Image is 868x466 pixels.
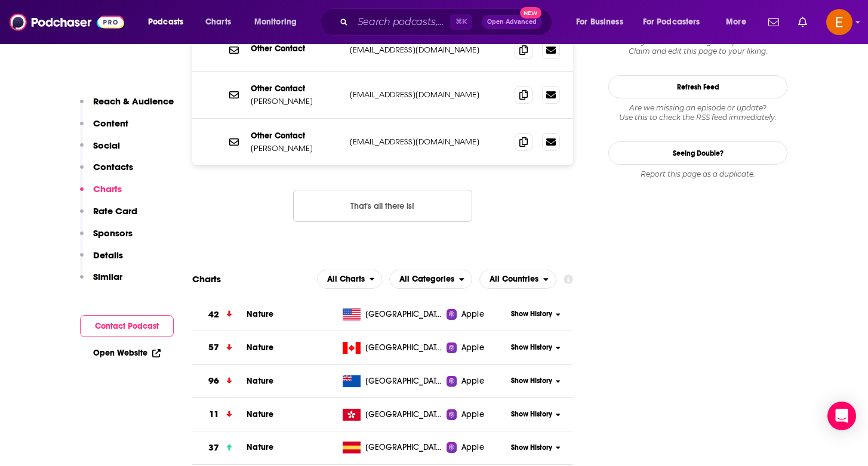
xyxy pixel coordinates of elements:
[317,270,383,289] button: open menu
[80,249,123,271] button: Details
[608,103,787,122] div: Are we missing an episode or update? Use this to check the RSS feed immediately.
[208,441,219,455] h3: 37
[192,273,221,285] h2: Charts
[247,409,273,419] span: Nature
[192,298,247,331] a: 42
[507,342,565,353] button: Show History
[461,375,484,387] span: Apple
[447,308,507,320] a: Apple
[338,308,447,320] a: [GEOGRAPHIC_DATA]
[365,308,443,320] span: United States
[140,13,199,32] button: open menu
[254,14,297,30] span: Monitoring
[482,15,542,29] button: Open AdvancedNew
[192,398,247,431] a: 11
[338,409,447,421] a: [GEOGRAPHIC_DATA]
[80,140,120,162] button: Social
[511,376,552,386] span: Show History
[192,331,247,364] a: 57
[251,96,340,106] p: [PERSON_NAME]
[251,84,340,94] p: Other Contact
[350,137,505,147] p: [EMAIL_ADDRESS][DOMAIN_NAME]
[479,270,556,289] button: open menu
[80,315,174,337] button: Contact Podcast
[490,275,538,283] span: All Countries
[192,365,247,397] a: 96
[479,270,556,289] h2: Countries
[635,13,718,32] button: open menu
[764,12,784,32] a: Show notifications dropdown
[350,90,505,100] p: [EMAIL_ADDRESS][DOMAIN_NAME]
[317,270,383,289] h2: Platforms
[338,442,447,453] a: [GEOGRAPHIC_DATA]
[511,342,552,353] span: Show History
[718,13,761,32] button: open menu
[80,271,122,293] button: Similar
[461,308,484,320] span: Apple
[461,409,484,421] span: Apple
[507,409,565,419] button: Show History
[80,205,137,227] button: Rate Card
[726,14,746,30] span: More
[793,12,812,32] a: Show notifications dropdown
[246,13,312,32] button: open menu
[93,140,120,151] p: Social
[93,95,174,107] p: Reach & Audience
[450,14,472,30] span: ⌘ K
[608,75,787,98] button: Refresh Feed
[251,44,340,54] p: Other Contact
[389,270,472,289] button: open menu
[247,342,273,353] a: Nature
[93,271,122,282] p: Similar
[251,131,340,141] p: Other Contact
[251,143,340,153] p: [PERSON_NAME]
[192,431,247,464] a: 37
[447,442,507,453] a: Apple
[643,14,700,30] span: For Podcasters
[80,161,133,183] button: Contacts
[209,408,219,421] h3: 11
[399,275,454,283] span: All Categories
[80,118,128,140] button: Content
[293,190,472,222] button: Nothing here.
[208,374,219,388] h3: 96
[80,227,133,249] button: Sponsors
[208,308,219,322] h3: 42
[365,409,443,421] span: Hong Kong
[93,249,123,261] p: Details
[576,14,623,30] span: For Business
[365,342,443,354] span: Canada
[93,183,122,195] p: Charts
[327,275,365,283] span: All Charts
[608,141,787,165] a: Seeing Double?
[461,442,484,453] span: Apple
[247,376,273,386] a: Nature
[827,402,856,430] div: Open Intercom Messenger
[507,376,565,386] button: Show History
[461,342,484,354] span: Apple
[389,270,472,289] h2: Categories
[247,309,273,319] a: Nature
[511,443,552,453] span: Show History
[93,227,133,239] p: Sponsors
[520,7,541,18] span: New
[93,348,161,358] a: Open Website
[205,14,231,30] span: Charts
[331,8,564,36] div: Search podcasts, credits, & more...
[93,118,128,129] p: Content
[511,309,552,319] span: Show History
[365,375,443,387] span: New Zealand
[353,13,450,32] input: Search podcasts, credits, & more...
[350,45,505,55] p: [EMAIL_ADDRESS][DOMAIN_NAME]
[247,442,273,452] a: Nature
[148,14,183,30] span: Podcasts
[10,11,124,33] img: Podchaser - Follow, Share and Rate Podcasts
[80,183,122,205] button: Charts
[93,205,137,217] p: Rate Card
[487,19,537,25] span: Open Advanced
